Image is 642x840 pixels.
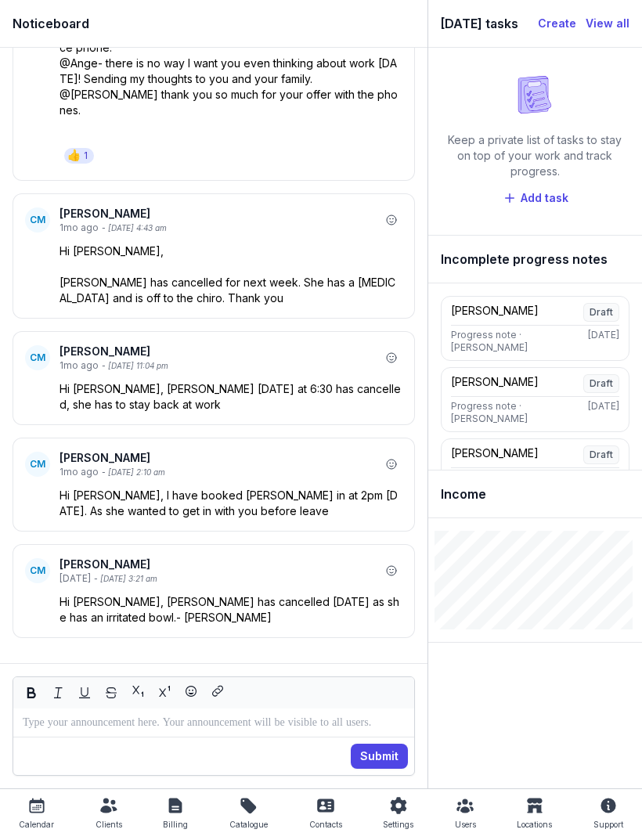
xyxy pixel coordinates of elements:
p: Hi [PERSON_NAME], [PERSON_NAME] has cancelled [DATE] as she has an irritated bowl.- [PERSON_NAME] [60,594,402,625]
div: - [DATE] 11:04 pm [102,360,168,372]
div: [DATE] tasks [441,13,538,34]
p: [PERSON_NAME] has cancelled for next week. She has a [MEDICAL_DATA] and is off to the chiro. Than... [60,275,402,306]
div: - [DATE] 2:10 am [102,467,165,478]
div: [PERSON_NAME] [60,206,381,222]
div: Locations [517,815,552,834]
div: Incomplete progress notes [428,236,642,283]
span: Draft [583,303,619,322]
div: - [DATE] 3:21 am [94,573,157,585]
div: [PERSON_NAME] [60,344,381,359]
span: Draft [583,374,619,393]
span: Add task [521,189,568,207]
div: Settings [383,815,413,834]
div: 1mo ago [60,466,99,478]
div: Users [455,815,476,834]
div: Keep a private list of tasks to stay on top of your work and track progress. [441,132,629,179]
div: Catalogue [229,815,268,834]
span: Submit [360,747,399,766]
div: 👍 [67,148,81,164]
div: Progress note · [PERSON_NAME] [451,329,588,354]
div: Income [428,470,642,518]
a: View all [586,14,629,33]
div: [DATE] [588,400,619,425]
div: [PERSON_NAME] [451,303,539,322]
div: Clients [96,815,122,834]
p: Hi [PERSON_NAME], [60,243,402,259]
p: @[PERSON_NAME] thank you so much for your offer with the phones. [60,87,402,118]
span: CM [30,564,45,577]
a: [PERSON_NAME]DraftProgress note · [PERSON_NAME][DATE] [441,296,629,361]
a: [PERSON_NAME]DraftProgress note · [PERSON_NAME][DATE] [441,438,629,503]
span: Draft [583,445,619,464]
p: Hi [PERSON_NAME], [PERSON_NAME] [DATE] at 6:30 has cancelled, she has to stay back at work [60,381,402,413]
div: [PERSON_NAME] [60,450,381,466]
div: [DATE] [588,329,619,354]
div: Support [593,815,623,834]
span: CM [30,214,45,226]
div: - [DATE] 4:43 am [102,222,167,234]
span: CM [30,458,45,470]
button: Submit [351,744,408,769]
div: 1mo ago [60,222,99,234]
div: Contacts [309,815,342,834]
p: Hi [PERSON_NAME], I have booked [PERSON_NAME] in at 2pm [DATE]. As she wanted to get in with you ... [60,488,402,519]
div: Progress note · [PERSON_NAME] [451,400,588,425]
p: @Ange- there is no way I want you even thinking about work [DATE]! Sending my thoughts to you and... [60,56,402,87]
div: [PERSON_NAME] [451,374,539,393]
div: Calendar [19,815,54,834]
a: Create [538,14,576,33]
a: [PERSON_NAME]DraftProgress note · [PERSON_NAME][DATE] [441,367,629,432]
div: 1 [84,150,88,162]
span: CM [30,352,45,364]
div: [PERSON_NAME] [60,557,381,572]
div: 1mo ago [60,359,99,372]
div: [PERSON_NAME] [451,445,539,464]
div: Billing [163,815,188,834]
div: [DATE] [60,572,91,585]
